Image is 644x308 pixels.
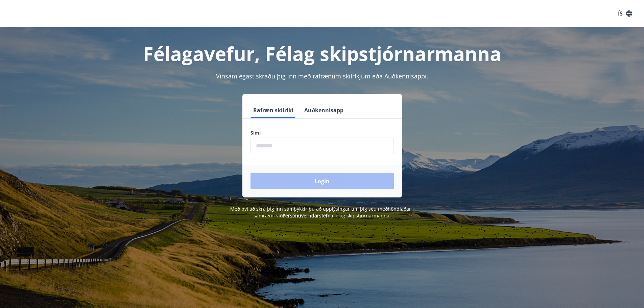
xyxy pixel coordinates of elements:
[251,102,296,118] button: Rafræn skilríki
[614,7,636,20] button: ÍS
[230,206,414,219] span: Með því að skrá þig inn samþykkir þú að upplýsingar um þig séu meðhöndlaðar í samræmi við Félag s...
[302,102,346,118] button: Auðkennisapp
[283,212,333,219] a: Persónuverndarstefna
[87,41,557,66] h1: Félagavefur, Félag skipstjórnarmanna
[251,129,394,136] label: Sími
[216,72,428,80] span: Vinsamlegast skráðu þig inn með rafrænum skilríkjum eða Auðkennisappi.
